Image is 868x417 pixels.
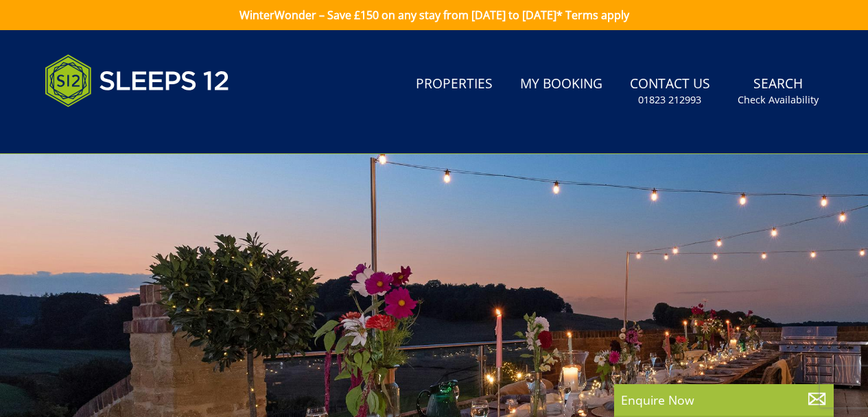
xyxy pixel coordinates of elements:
a: Properties [410,69,498,100]
iframe: Customer reviews powered by Trustpilot [38,123,182,135]
small: Check Availability [738,93,819,107]
p: Enquire Now [621,391,827,409]
small: 01823 212993 [638,93,701,107]
a: My Booking [515,69,608,100]
a: Contact Us01823 212993 [624,69,716,114]
img: Sleeps 12 [45,47,230,115]
a: SearchCheck Availability [732,69,824,114]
